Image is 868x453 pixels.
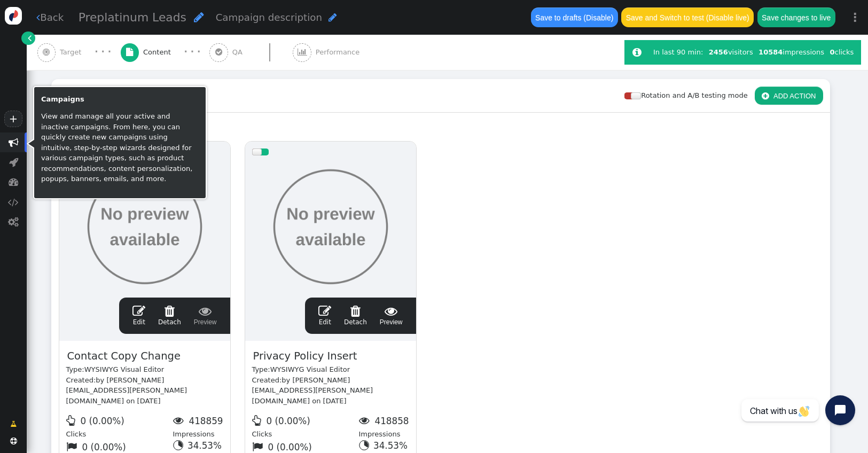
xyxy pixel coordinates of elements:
[624,90,755,101] div: Rotation and A/B testing mode
[84,365,164,373] span: WYSIWYG Visual Editor
[318,304,331,317] span: 
[8,197,19,207] span: 
[66,415,79,426] span: 
[66,375,223,407] div: Created:
[252,375,409,407] div: Created:
[252,376,373,405] span: by [PERSON_NAME][EMAIL_ADDRESS][PERSON_NAME][DOMAIN_NAME] on [DATE]
[757,7,835,27] button: Save changes to live
[80,416,124,426] span: 0 (0.00%)
[758,48,824,56] span: impressions
[762,92,769,100] span: 
[329,12,337,22] span: 
[194,11,204,23] span: 
[209,35,293,70] a:  QA
[374,416,409,426] span: 418858
[132,304,145,327] a: Edit
[755,87,823,105] button: ADD ACTION
[8,217,19,227] span: 
[173,413,223,439] div: Impressions
[9,177,19,187] span: 
[37,35,121,70] a:  Target · · ·
[158,304,181,317] span: 
[3,415,24,433] a: 
[531,7,618,27] button: Save to drafts (Disable)
[41,95,84,103] b: Campaigns
[380,304,403,317] span: 
[36,10,64,25] a: Back
[380,304,403,327] a: Preview
[380,304,403,327] span: Preview
[82,442,126,452] span: 0 (0.00%)
[66,364,223,375] div: Type:
[173,415,187,426] span: 
[143,47,175,58] span: Content
[268,442,311,452] span: 0 (0.00%)
[252,364,409,375] div: Type:
[252,441,266,452] span: 
[344,304,367,326] span: Detach
[66,376,187,405] span: by [PERSON_NAME][EMAIL_ADDRESS][PERSON_NAME][DOMAIN_NAME] on [DATE]
[653,47,706,58] div: In last 90 min:
[36,12,40,22] span: 
[9,157,18,167] span: 
[43,48,50,56] span: 
[344,304,367,327] a: Detach
[359,415,373,426] span: 
[194,304,217,317] span: 
[9,137,19,147] span: 
[66,413,173,439] div: Clicks
[10,419,17,429] span: 
[298,48,307,56] span: 
[758,48,783,56] b: 10584
[830,48,854,56] span: clicks
[4,111,22,127] a: +
[79,11,186,24] span: Preplatinum Leads
[28,33,32,43] span: 
[252,415,264,426] span: 
[21,32,35,45] a: 
[41,111,199,184] p: View and manage all your active and inactive campaigns. From here, you can quickly create new cam...
[215,48,222,56] span: 
[270,365,350,373] span: WYSIWYG Visual Editor
[194,304,217,327] span: Preview
[60,47,85,58] span: Target
[158,304,181,326] span: Detach
[189,416,223,426] span: 418859
[293,35,382,70] a:  Performance
[158,304,181,327] a: Detach
[184,45,200,59] div: · · ·
[621,7,754,27] button: Save and Switch to test (Disable live)
[842,2,868,33] a: ⋮
[830,48,834,56] b: 0
[632,47,642,58] span: 
[10,438,17,444] span: 
[121,35,210,70] a:  Content · · ·
[318,304,331,327] a: Edit
[66,441,80,452] span: 
[95,45,111,59] div: · · ·
[316,47,364,58] span: Performance
[126,48,133,56] span: 
[344,304,367,317] span: 
[132,304,145,317] span: 
[216,12,322,23] span: Campaign description
[709,48,728,56] b: 2456
[187,440,222,451] span: 34.53%
[252,413,359,439] div: Clicks
[266,416,310,426] span: 0 (0.00%)
[194,304,217,327] a: Preview
[706,47,756,58] div: visitors
[359,413,409,439] div: Impressions
[252,348,358,364] span: Privacy Policy Insert
[232,47,247,58] span: QA
[373,440,408,451] span: 34.53%
[5,7,22,25] img: logo-icon.svg
[66,348,182,364] span: Contact Copy Change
